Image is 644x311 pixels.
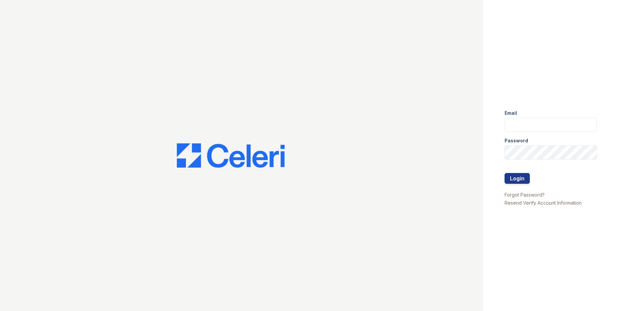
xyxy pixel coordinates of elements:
[505,173,530,184] button: Login
[505,192,545,198] a: Forgot Password?
[177,143,285,168] img: CE_Logo_Blue-a8612792a0a2168367f1c8372b55b34899dd931a85d93a1a3d3e32e68fde9ad4.png
[505,110,517,116] label: Email
[505,200,582,206] a: Resend Verify Account Information
[505,137,528,144] label: Password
